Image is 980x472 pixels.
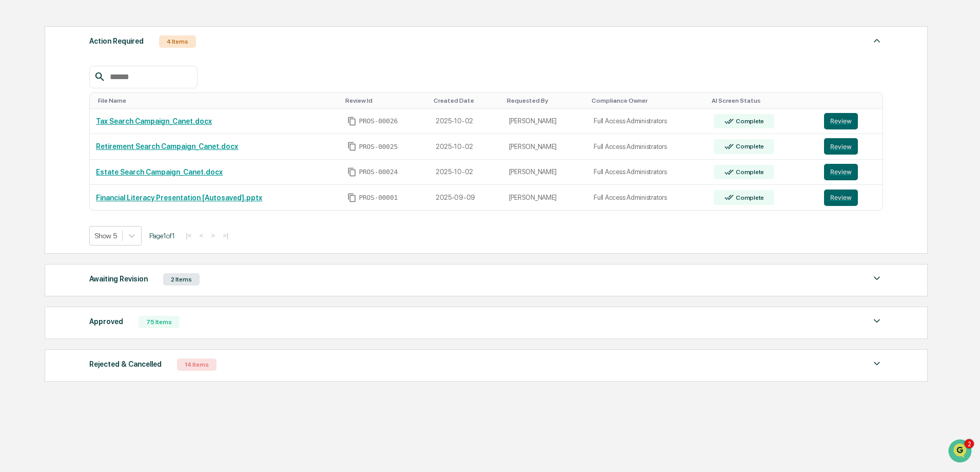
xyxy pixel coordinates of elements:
span: Copy Id [347,142,357,151]
div: Complete [734,118,764,125]
div: 2 Items [163,273,200,286]
td: Full Access Administrators [587,185,708,210]
td: Full Access Administrators [587,109,708,135]
img: caret [871,357,883,370]
span: PROS-00024 [359,168,398,176]
span: PROS-00001 [359,194,398,202]
td: 2025-10-02 [429,134,503,160]
button: > [208,231,218,240]
span: Copy Id [347,193,357,202]
span: Copy Id [347,167,357,177]
a: Review [824,164,877,180]
span: PROS-00026 [359,117,398,125]
div: 🖐️ [10,183,18,192]
div: Approved [89,315,123,328]
div: Toggle SortBy [345,97,425,104]
img: 1746055101610-c473b297-6a78-478c-a979-82029cc54cd1 [21,140,29,148]
a: Powered byPylon [72,226,124,235]
a: Review [824,138,877,155]
button: >| [220,231,231,240]
div: 4 Items [159,35,196,48]
span: [DATE] [91,140,112,148]
div: Toggle SortBy [592,97,703,104]
div: 🗄️ [74,183,83,192]
div: Past conversations [10,114,69,122]
button: Review [824,190,858,206]
button: Review [824,164,858,180]
div: Complete [734,194,764,201]
span: Copy Id [347,117,357,126]
td: 2025-10-02 [429,109,503,135]
div: Complete [734,168,764,176]
img: 1746055101610-c473b297-6a78-478c-a979-82029cc54cd1 [10,79,29,97]
div: We're available if you need us! [46,89,141,97]
a: Financial Literacy Presentation [Autosaved].pptx [96,194,262,202]
div: Action Required [89,34,144,48]
span: Page 1 of 1 [149,232,175,240]
button: Start new chat [174,82,187,94]
span: • [85,140,89,148]
button: Review [824,138,858,155]
div: Complete [734,143,764,150]
div: Toggle SortBy [507,97,584,104]
p: How can we help? [10,22,187,38]
div: Toggle SortBy [826,97,879,104]
span: Attestations [85,182,127,193]
img: caret [871,272,883,285]
span: [PERSON_NAME] [32,140,83,148]
button: < [196,231,206,240]
div: Toggle SortBy [98,97,337,104]
span: Pylon [102,227,124,235]
td: [PERSON_NAME] [503,109,588,135]
span: Preclearance [21,182,66,193]
img: 6558925923028_b42adfe598fdc8269267_72.jpg [22,79,40,97]
a: 🔎Data Lookup [6,198,69,216]
div: 14 Items [177,358,217,371]
div: Toggle SortBy [434,97,499,104]
button: See all [159,112,187,124]
img: Ed Schembor [10,130,27,146]
img: caret [871,34,883,47]
a: 🗄️Attestations [70,178,131,197]
a: Review [824,113,877,129]
button: |< [183,231,194,240]
img: caret [871,315,883,327]
div: Rejected & Cancelled [89,357,162,371]
td: 2025-10-02 [429,160,503,185]
div: Toggle SortBy [712,97,813,104]
a: Review [824,190,877,206]
td: [PERSON_NAME] [503,160,588,185]
a: Retirement Search Campaign_Canet.docx [96,142,238,150]
button: Review [824,113,858,129]
div: Awaiting Revision [89,272,148,286]
div: 75 Items [139,316,180,328]
td: 2025-09-09 [429,185,503,210]
span: PROS-00025 [359,143,398,151]
td: [PERSON_NAME] [503,185,588,210]
iframe: Open customer support [947,438,975,466]
div: 🔎 [10,203,18,211]
a: Estate Search Campaign_Canet.docx [96,168,223,176]
div: Start new chat [46,79,168,89]
a: 🖐️Preclearance [6,178,70,197]
a: Tax Search Campaign_Canet.docx [96,117,212,125]
span: Data Lookup [21,202,65,212]
td: Full Access Administrators [587,134,708,160]
td: [PERSON_NAME] [503,134,588,160]
td: Full Access Administrators [587,160,708,185]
